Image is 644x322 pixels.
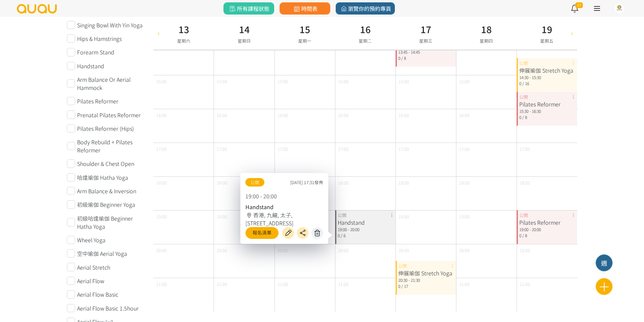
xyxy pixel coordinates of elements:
[519,218,574,226] div: Pilates Reformer
[245,211,323,227] div: 香港, 九龍, 太子, [STREET_ADDRESS]
[77,111,141,119] span: Prenatal Pilates Reformer
[156,179,167,186] span: 18:00
[339,4,391,13] span: 瀏覽你的預約專頁
[77,187,136,195] span: Arm Balance & Inversion
[459,213,470,220] span: 19:00
[217,112,227,118] span: 16:00
[520,247,530,253] span: 20:00
[519,100,574,108] div: Pilates Reformer
[217,213,227,220] span: 19:00
[298,38,311,44] span: 星期一
[399,213,409,220] span: 19:00
[177,22,190,36] h3: 13
[223,2,274,15] a: 所有課程狀態
[519,66,574,74] div: 伸展瑜伽 Stretch Yoga
[177,38,190,44] span: 星期六
[245,178,264,187] span: 公開
[16,4,57,14] img: logo.svg
[217,146,227,152] span: 17:00
[399,146,409,152] span: 17:00
[341,232,345,238] span: / 6
[459,112,470,118] span: 16:00
[519,74,574,80] div: 14:30 - 15:30
[298,22,311,36] h3: 15
[77,304,139,312] span: Aerial Flow Basic 1.5hour
[156,247,167,253] span: 20:00
[338,78,349,84] span: 15:00
[77,48,114,56] span: Forearm Stand
[217,247,227,253] span: 20:00
[238,38,251,44] span: 星期日
[77,173,128,181] span: 哈達瑜伽 Hatha Yoga
[245,203,323,211] div: Handstand
[480,38,493,44] span: 星期四
[459,281,470,287] span: 21:00
[459,78,470,84] span: 15:00
[278,247,288,253] span: 20:00
[77,75,143,92] span: Arm Balance Or Aerial Hammock
[398,55,400,61] span: 0
[540,22,553,36] h3: 19
[398,49,453,55] div: 13:45 - 14:45
[338,218,393,226] div: Handstand
[217,78,227,84] span: 15:00
[338,232,340,238] span: 0
[338,226,393,232] div: 19:00 - 20:00
[77,62,104,70] span: Handstand
[522,80,529,86] span: / 16
[480,22,493,36] h3: 18
[278,146,288,152] span: 17:00
[338,281,349,287] span: 21:00
[519,232,521,238] span: 0
[336,2,395,15] a: 瀏覽你的預約專頁
[520,281,530,287] span: 21:00
[77,277,104,285] span: Aerial Flow
[359,22,372,36] h3: 16
[459,146,470,152] span: 17:00
[338,112,349,118] span: 16:00
[77,124,134,132] span: Pilates Reformer (Hips)
[596,258,612,268] div: 週
[77,290,118,298] span: Aerial Flow Basic
[399,78,409,84] span: 15:00
[519,114,521,120] span: 0
[278,78,288,84] span: 15:00
[575,2,583,8] span: 37
[156,281,167,287] span: 21:00
[359,38,372,44] span: 星期二
[338,146,349,152] span: 17:00
[399,179,409,186] span: 18:00
[245,227,279,239] a: 報名清單
[77,34,122,43] span: Hips & Hamstrings
[77,97,118,105] span: Pilates Reformer
[398,283,400,289] span: 0
[519,226,574,232] div: 19:00 - 20:00
[77,249,127,257] span: 空中瑜伽 Aerial Yoga
[399,247,409,253] span: 20:00
[278,281,288,287] span: 21:00
[156,146,167,152] span: 17:00
[77,236,105,244] span: Wheel Yoga
[401,55,406,61] span: / 8
[290,179,323,185] span: [DATE] 17:31發佈
[522,232,527,238] span: / 8
[156,213,167,220] span: 19:00
[459,179,470,186] span: 18:00
[519,80,521,86] span: 0
[519,108,574,114] div: 15:30 - 16:30
[77,263,110,271] span: Aerial Stretch
[520,179,530,186] span: 18:00
[228,4,269,13] span: 所有課程狀態
[292,4,317,13] span: 時間表
[217,179,227,186] span: 18:00
[280,2,330,15] a: 時間表
[77,214,143,230] span: 初級哈達瑜伽 Beginner Hatha Yoga
[522,114,527,120] span: / 8
[238,22,251,36] h3: 14
[401,283,408,289] span: / 17
[459,247,470,253] span: 20:00
[419,38,432,44] span: 星期三
[338,247,349,253] span: 20:00
[338,179,349,186] span: 18:00
[398,269,453,277] div: 伸展瑜伽 Stretch Yoga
